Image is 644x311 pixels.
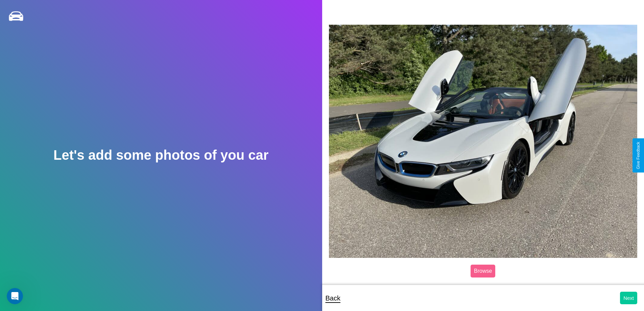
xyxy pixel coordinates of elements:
p: Back [326,292,340,304]
h2: Let's add some photos of you car [53,148,268,163]
label: Browse [471,265,495,277]
div: Give Feedback [636,142,641,169]
img: posted [329,25,638,258]
button: Next [620,292,637,304]
iframe: Intercom live chat [7,288,23,304]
